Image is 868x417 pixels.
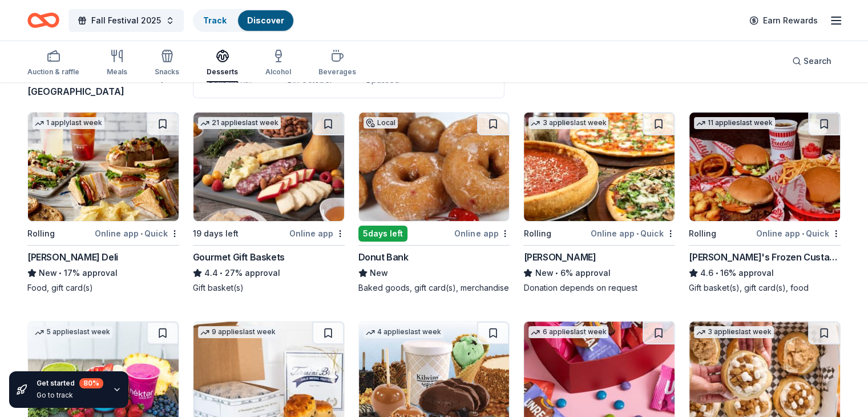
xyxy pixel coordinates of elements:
div: 21 applies last week [198,117,281,129]
div: 16% approval [689,266,841,280]
span: • [140,229,143,238]
div: 6% approval [523,266,675,280]
div: Gourmet Gift Baskets [193,250,285,264]
div: 5 days left [358,226,407,242]
a: Home [27,7,59,34]
div: Baked goods, gift card(s), merchandise [358,282,510,294]
div: 27% approval [193,266,345,280]
img: Image for Gourmet Gift Baskets [193,113,344,221]
a: Image for Gourmet Gift Baskets21 applieslast week19 days leftOnline appGourmet Gift Baskets4.4•27... [193,112,345,294]
div: 19 days left [193,227,239,240]
a: Track [203,15,227,25]
div: results [27,71,179,98]
div: 5 applies last week [33,326,112,338]
img: Image for McAlister's Deli [28,113,179,221]
div: Meals [107,67,127,77]
div: Online app Quick [591,226,675,240]
div: Alcohol [265,67,291,77]
div: 4 applies last week [364,326,443,338]
button: Search [783,50,841,73]
div: Beverages [318,67,356,77]
div: Gift basket(s) [193,282,345,294]
div: Donut Bank [358,250,409,264]
div: Snacks [155,67,179,77]
button: Desserts [207,45,238,82]
span: Search [804,54,831,68]
a: Image for Giordano's3 applieslast weekRollingOnline app•Quick[PERSON_NAME]New•6% approvalDonation... [523,112,675,294]
span: • [59,268,62,278]
div: Online app Quick [95,226,179,240]
a: Discover [247,15,284,25]
span: New [370,266,388,280]
span: • [636,229,639,238]
a: Image for Donut BankLocal5days leftOnline appDonut BankNewBaked goods, gift card(s), merchandise [358,112,510,294]
div: Online app [289,226,345,240]
button: TrackDiscover [193,9,294,32]
div: 9 applies last week [198,326,278,338]
span: 4.6 [700,266,713,280]
div: Local [364,117,398,129]
div: Food, gift card(s) [27,282,179,294]
div: Desserts [207,67,238,77]
span: • [555,268,558,278]
div: 6 applies last week [528,326,608,338]
div: [PERSON_NAME] Deli [27,250,118,264]
div: Get started [37,378,103,388]
img: Image for Donut Bank [359,113,510,221]
span: Fall Festival 2025 [91,14,161,27]
div: Gift basket(s), gift card(s), food [689,282,841,294]
img: Image for Freddy's Frozen Custard & Steakburgers [689,113,840,221]
button: Snacks [155,45,179,82]
a: Image for Freddy's Frozen Custard & Steakburgers11 applieslast weekRollingOnline app•Quick[PERSON... [689,112,841,294]
span: New [535,266,553,280]
span: 4.4 [204,266,218,280]
div: Auction & raffle [27,67,79,77]
button: Auction & raffle [27,45,79,82]
button: Beverages [318,45,356,82]
div: 3 applies last week [528,117,608,129]
div: Online app [454,226,510,240]
div: Rolling [689,227,716,240]
div: Donation depends on request [523,282,675,294]
a: Earn Rewards [742,10,825,31]
span: New [39,266,57,280]
div: 11 applies last week [694,117,775,129]
div: 1 apply last week [33,117,104,129]
span: • [220,268,223,278]
div: 3 applies last week [694,326,774,338]
div: Go to track [37,391,103,400]
div: 17% approval [27,266,179,280]
button: Alcohol [265,45,291,82]
div: [PERSON_NAME]'s Frozen Custard & Steakburgers [689,250,841,264]
button: Meals [107,45,127,82]
div: Rolling [27,227,55,240]
a: Image for McAlister's Deli1 applylast weekRollingOnline app•Quick[PERSON_NAME] DeliNew•17% approv... [27,112,179,294]
div: [PERSON_NAME] [523,250,596,264]
span: • [802,229,804,238]
div: 80 % [79,378,103,388]
div: Rolling [523,227,551,240]
span: • [716,268,718,278]
button: Fall Festival 2025 [68,9,184,32]
img: Image for Giordano's [524,113,675,221]
div: Online app Quick [756,226,841,240]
